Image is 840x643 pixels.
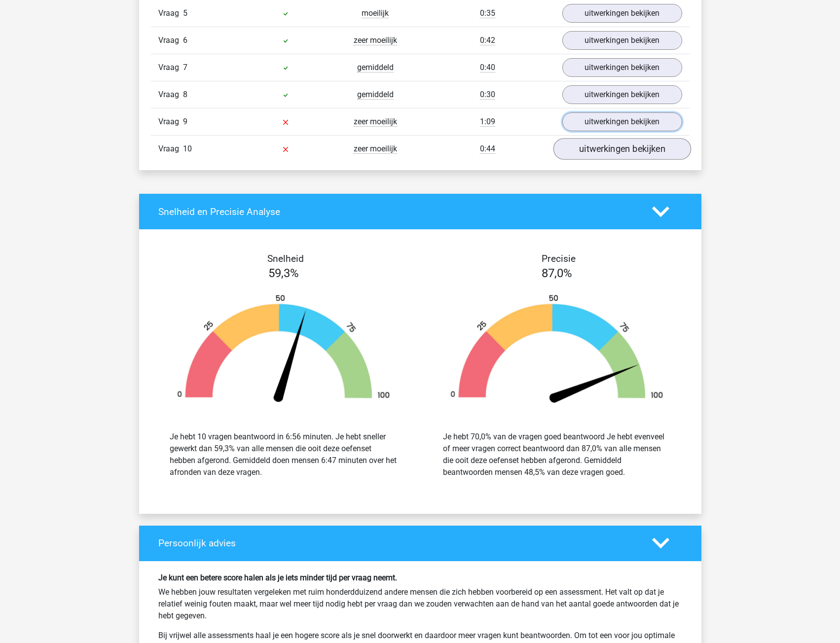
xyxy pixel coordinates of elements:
span: 5 [183,8,187,18]
a: uitwerkingen bekijken [553,139,691,160]
span: moeilijk [362,8,389,18]
span: 59,3% [268,266,299,280]
h6: Je kunt een betere score halen als je iets minder tijd per vraag neemt. [158,573,682,582]
a: uitwerkingen bekijken [562,31,682,50]
span: Vraag [158,89,183,101]
span: 7 [183,63,187,72]
h4: Snelheid en Precisie Analyse [158,206,637,217]
span: 0:35 [480,8,495,18]
span: 0:44 [480,144,495,154]
h4: Snelheid [158,253,413,264]
span: 1:09 [480,117,495,127]
span: zeer moeilijk [354,117,397,127]
span: Vraag [158,62,183,73]
p: We hebben jouw resultaten vergeleken met ruim honderdduizend andere mensen die zich hebben voorbe... [158,586,682,622]
span: 0:42 [480,36,495,45]
a: uitwerkingen bekijken [562,4,682,23]
h4: Precisie [432,253,686,264]
span: zeer moeilijk [354,36,397,45]
div: Je hebt 10 vragen beantwoord in 6:56 minuten. Je hebt sneller gewerkt dan 59,3% van alle mensen d... [170,431,398,478]
h4: Persoonlijk advies [158,537,637,549]
span: Vraag [158,35,183,46]
img: 87.ad340e3c98c4.png [435,294,679,407]
span: Vraag [158,7,183,19]
span: Vraag [158,116,183,128]
a: uitwerkingen bekijken [562,58,682,77]
div: Je hebt 70,0% van de vragen goed beantwoord Je hebt evenveel of meer vragen correct beantwoord da... [443,431,671,478]
span: 0:40 [480,63,495,72]
span: zeer moeilijk [354,144,397,154]
span: 9 [183,117,187,126]
span: 10 [183,144,192,153]
span: 87,0% [542,266,572,280]
img: 59.be30519bd6d4.png [162,294,405,407]
span: gemiddeld [357,90,394,100]
span: 0:30 [480,90,495,100]
span: 8 [183,90,187,99]
span: gemiddeld [357,63,394,72]
a: uitwerkingen bekijken [562,112,682,131]
span: Vraag [158,143,183,155]
a: uitwerkingen bekijken [562,85,682,104]
span: 6 [183,36,187,45]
